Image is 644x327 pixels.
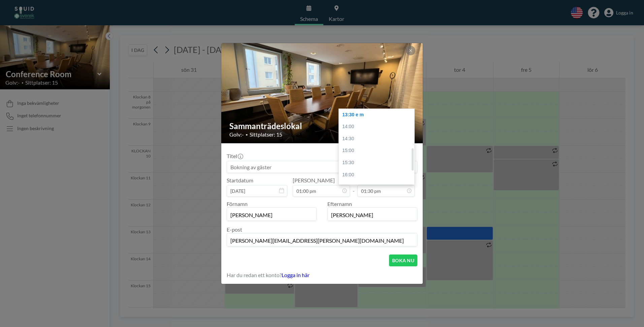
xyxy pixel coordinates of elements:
font: Titel [227,153,237,159]
span: Har du redan ett konto? [227,272,282,278]
font: Startdatum [227,177,253,183]
span: Golv:- [229,131,244,138]
a: Logga in här [282,272,310,278]
input: Förnamn [227,209,316,220]
span: • [246,132,248,137]
div: 13:30 e m [339,109,418,121]
button: BOKA NU [389,255,417,266]
h2: Sammanträdeslokal [229,121,415,131]
div: 16:30 [339,181,418,193]
font: Förnamn [227,201,248,207]
font: BOKA NU [392,258,414,263]
div: 14:30 [339,133,418,145]
div: 14:00 [339,121,418,133]
font: Efternamn [327,201,352,207]
input: Bokning av gäster [227,161,417,173]
font: [PERSON_NAME] [293,177,335,183]
span: Sittplatser: 15 [250,131,282,138]
div: 15:00 [339,145,418,157]
div: 15:30 [339,157,418,169]
div: 16:00 [339,169,418,181]
img: 537.JPG [221,17,423,169]
span: - [353,179,355,194]
input: E-post [227,235,417,246]
input: Efternamn [328,209,417,220]
font: E-post [227,226,242,233]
